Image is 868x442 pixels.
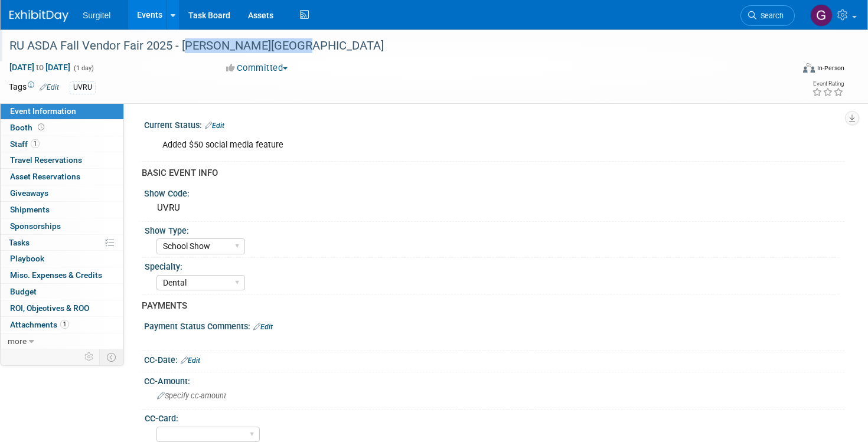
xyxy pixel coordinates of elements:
a: Edit [40,83,59,91]
div: Current Status: [144,116,844,132]
a: Event Information [1,103,123,119]
a: Search [740,5,795,26]
a: Shipments [1,202,123,218]
span: Tasks [9,238,30,247]
a: Attachments1 [1,317,123,333]
a: more [1,333,123,349]
div: Event Format [720,61,844,79]
span: Giveaways [10,188,48,198]
div: Show Type: [145,222,839,237]
span: Specify cc-amount [157,391,226,400]
div: Specialty: [145,258,839,273]
span: Shipments [10,205,50,214]
span: [DATE] [DATE] [9,62,71,73]
span: Asset Reservations [10,172,80,181]
span: Misc. Expenses & Credits [10,270,102,280]
div: Payment Status Comments: [144,317,844,333]
span: Staff [10,139,40,149]
div: CC-Card: [145,410,839,424]
div: UVRU [70,81,96,94]
td: Personalize Event Tab Strip [79,349,100,365]
span: ROI, Objectives & ROO [10,303,89,313]
span: 1 [60,320,69,329]
div: PAYMENTS [142,300,836,312]
span: Playbook [10,254,44,263]
span: Search [756,11,784,20]
span: Attachments [10,320,69,329]
div: RU ASDA Fall Vendor Fair 2025 - [PERSON_NAME][GEOGRAPHIC_DATA] [5,35,774,57]
div: UVRU [153,199,836,217]
span: more [8,336,27,346]
a: Edit [205,122,224,130]
a: Asset Reservations [1,169,123,185]
div: Event Rating [812,81,844,87]
td: Toggle Event Tabs [100,349,124,365]
span: Budget [10,287,37,296]
span: 1 [31,139,40,148]
a: Staff1 [1,136,123,152]
div: CC-Date: [144,351,844,366]
div: Added $50 social media feature [154,133,710,157]
img: Gregg Szymanski [810,4,833,27]
div: Show Code: [144,185,844,199]
span: Event Information [10,106,76,116]
a: Playbook [1,251,123,267]
a: Travel Reservations [1,152,123,168]
span: Sponsorships [10,221,61,231]
div: CC-Amount: [144,372,844,387]
img: Format-Inperson.png [803,63,815,73]
span: Booth [10,123,47,132]
a: Tasks [1,235,123,251]
a: Budget [1,284,123,300]
span: Booth not reserved yet [35,123,47,132]
a: ROI, Objectives & ROO [1,300,123,316]
img: ExhibitDay [9,10,68,22]
td: Tags [9,81,59,94]
span: Travel Reservations [10,155,82,165]
button: Committed [222,62,292,74]
span: (1 day) [73,64,94,72]
a: Misc. Expenses & Credits [1,267,123,283]
div: BASIC EVENT INFO [142,167,836,179]
a: Giveaways [1,185,123,201]
span: Surgitel [83,11,110,20]
a: Edit [253,323,273,331]
span: to [34,63,45,72]
a: Edit [181,356,200,365]
a: Booth [1,120,123,136]
div: In-Person [817,64,844,73]
a: Sponsorships [1,218,123,234]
